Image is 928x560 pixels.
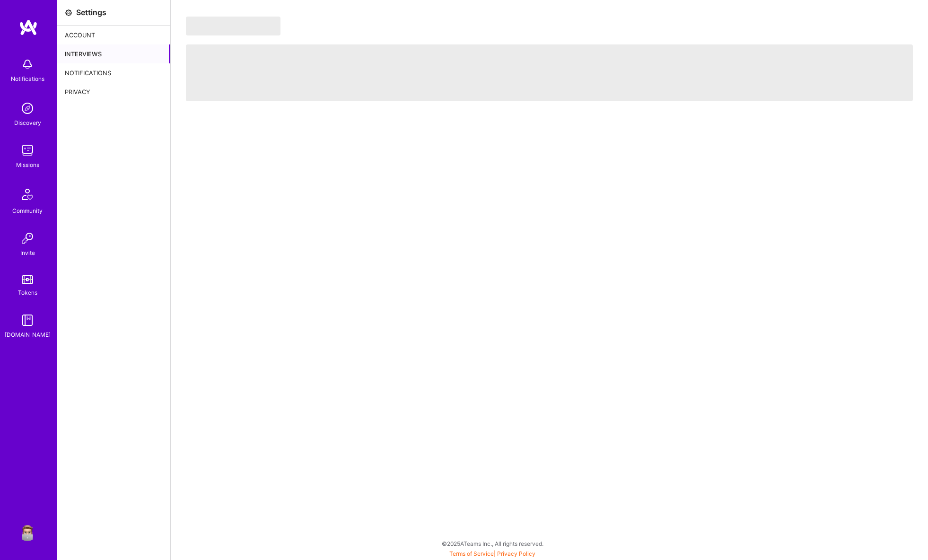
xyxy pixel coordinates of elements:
[19,19,38,36] img: logo
[20,248,35,258] div: Invite
[186,44,913,101] span: ‌
[16,183,39,206] img: Community
[57,532,928,555] div: © 2025 ATeams Inc., All rights reserved.
[497,550,535,557] a: Privacy Policy
[16,522,39,541] a: User Avatar
[16,160,39,170] div: Missions
[5,330,51,340] div: [DOMAIN_NAME]
[18,99,37,118] img: discovery
[18,55,37,74] img: bell
[22,275,33,284] img: tokens
[57,82,170,101] div: Privacy
[449,550,535,557] span: |
[14,118,41,128] div: Discovery
[18,229,37,248] img: Invite
[18,141,37,160] img: teamwork
[57,63,170,82] div: Notifications
[57,26,170,44] div: Account
[18,288,37,297] div: Tokens
[11,74,44,84] div: Notifications
[186,17,280,35] span: ‌
[12,206,43,216] div: Community
[18,311,37,330] img: guide book
[76,8,106,17] div: Settings
[57,44,170,63] div: Interviews
[18,522,37,541] img: User Avatar
[449,550,494,557] a: Terms of Service
[65,9,72,17] i: icon Settings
